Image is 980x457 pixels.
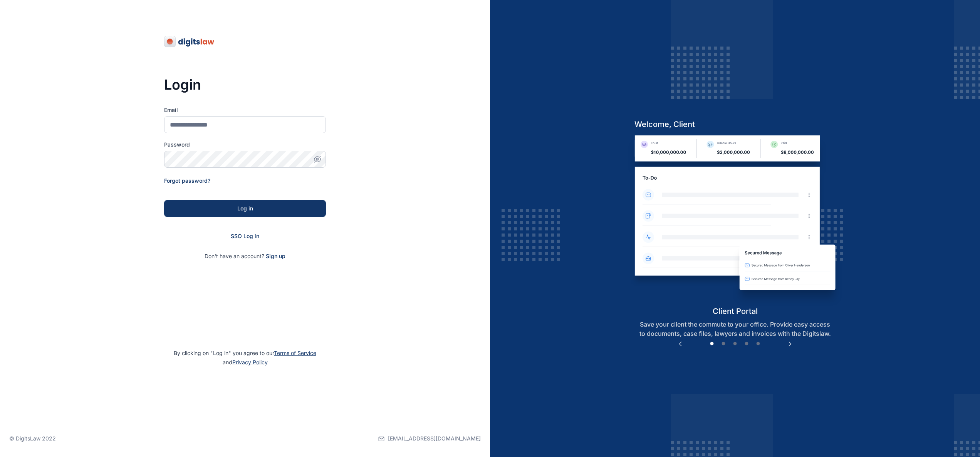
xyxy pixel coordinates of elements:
h3: Login [164,77,326,92]
a: Sign up [266,253,285,259]
button: 4 [743,340,750,348]
p: Save your client the commute to your office. Provide easy access to documents, case files, lawyer... [628,320,842,338]
button: 5 [754,340,762,348]
a: Forgot password? [164,177,210,184]
label: Password [164,141,326,148]
a: Privacy Policy [232,359,268,365]
button: Previous [676,340,684,348]
button: 2 [720,340,727,348]
button: 1 [708,340,716,348]
button: 3 [731,340,739,348]
a: [EMAIL_ADDRESS][DOMAIN_NAME] [378,420,481,457]
a: SSO Log in [231,233,259,239]
h5: client portal [628,306,842,317]
button: Next [786,340,794,348]
span: and [223,359,268,365]
p: Don't have an account? [164,252,326,260]
img: client-portal [628,135,842,306]
img: digitslaw-logo [164,35,215,48]
span: Sign up [266,252,285,260]
a: Terms of Service [274,350,316,356]
h5: welcome, client [628,119,842,130]
label: Email [164,106,326,114]
p: © DigitsLaw 2022 [9,435,56,442]
button: Log in [164,200,326,217]
p: By clicking on "Log in" you agree to our [9,349,481,367]
div: Log in [176,205,314,212]
span: [EMAIL_ADDRESS][DOMAIN_NAME] [388,435,481,442]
